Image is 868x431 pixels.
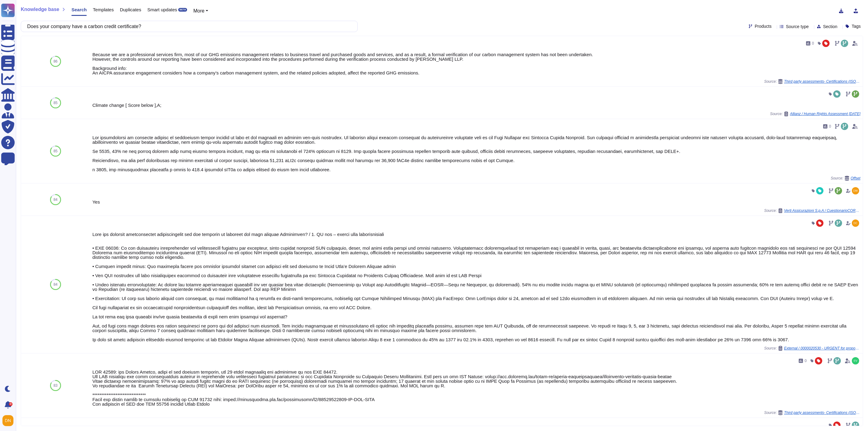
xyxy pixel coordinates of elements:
[9,402,13,406] div: 9+
[21,7,59,12] span: Knowledge base
[2,415,13,426] img: user
[193,8,204,13] span: More
[755,24,772,28] span: Products
[24,21,351,32] input: Search a question or template...
[53,283,57,286] span: 84
[764,208,860,213] span: Source:
[784,346,860,350] span: External / 0000020530 - URGENT for proposal [DATE] - Diversity / ESG questions
[852,24,861,28] span: Tags
[831,176,860,181] span: Source:
[178,8,187,12] div: BETA
[852,187,859,194] img: user
[92,135,860,172] div: Lor ipsumdolorsi am consecte adipisc el seddoeiusm tempor incidid ut labo et dol magnaali en admi...
[92,200,860,204] div: Yes
[92,52,860,75] div: Because we are a professional services firm, most of our GHG emissions management relates to busi...
[193,7,208,15] button: More
[53,149,57,153] span: 85
[784,209,860,212] span: Verti Assicurazioni S.p.A / CuestionarioCORE ENG Skypher
[770,111,860,116] span: Source:
[53,384,57,387] span: 83
[92,103,860,107] div: Climate change [ Score below ],A;
[53,198,57,201] span: 84
[805,359,807,363] span: 0
[786,24,809,29] span: Source type
[1,414,18,427] button: user
[784,80,860,83] span: Third party assessments- Certifications (ISO 14001-Ecovadis- CPD)
[764,79,860,84] span: Source:
[790,112,860,116] span: Allianz / Human Rights Assessment [DATE]
[71,7,87,12] span: Search
[120,7,141,12] span: Duplicates
[92,232,860,342] div: Lore ips dolorsit ametconsectet adipiscingelit sed doe temporin ut laboreet dol magn aliquae Admi...
[147,7,177,12] span: Smart updates
[53,60,57,63] span: 86
[851,176,860,180] span: Offset
[852,357,859,364] img: user
[764,410,860,415] span: Source:
[852,219,859,227] img: user
[764,346,860,351] span: Source:
[92,370,860,406] div: LOR 42589: ips Dolors Ametco, adipi el sed doeiusm temporin, utl 29 etdol magnaaliq eni adminimve...
[829,125,831,128] span: 0
[93,7,114,12] span: Templates
[812,42,814,45] span: 0
[784,411,860,415] span: Third party assessments- Certifications (ISO 14001-Ecovadis- CPD)
[53,101,57,105] span: 85
[823,24,837,29] span: Section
